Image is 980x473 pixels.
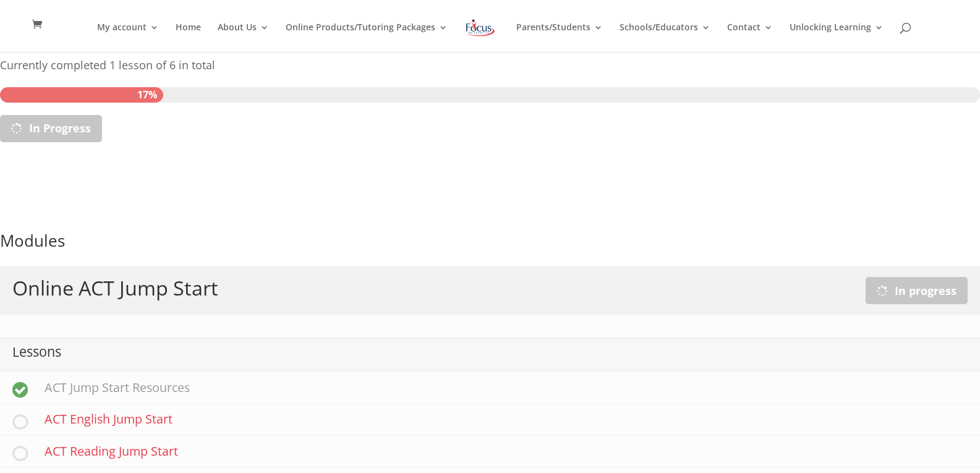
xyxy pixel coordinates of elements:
[790,23,884,52] a: Unlocking Learning
[464,17,496,39] img: Focus on Learning
[12,345,61,365] h3: Lessons
[620,23,710,52] a: Schools/Educators
[516,23,603,52] a: Parents/Students
[218,23,269,52] a: About Us
[727,23,773,52] a: Contact
[286,23,448,52] a: Online Products/Tutoring Packages
[97,23,159,52] a: My account
[866,277,968,304] span: In progress
[176,23,201,52] a: Home
[12,278,218,304] h2: Online ACT Jump Start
